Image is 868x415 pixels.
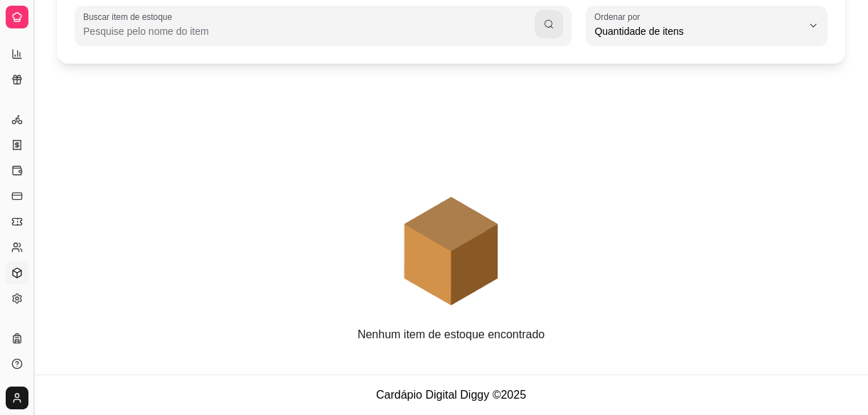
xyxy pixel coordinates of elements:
[57,77,845,326] div: animation
[594,11,645,23] label: Ordenar por
[586,6,827,45] button: Ordenar porQuantidade de itens
[83,24,535,38] input: Buscar item de estoque
[34,374,868,415] footer: Cardápio Digital Diggy © 2025
[358,326,545,343] article: Nenhum item de estoque encontrado
[83,11,177,23] label: Buscar item de estoque
[594,24,802,38] span: Quantidade de itens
